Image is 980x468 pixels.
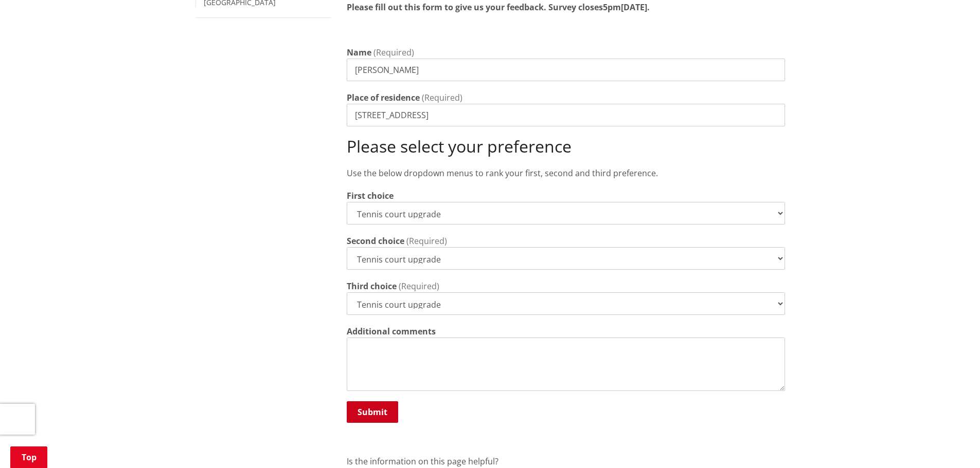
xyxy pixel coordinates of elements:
[933,425,970,462] iframe: Messenger Launcher
[347,2,603,13] strong: Please fill out this form to give us your feedback. Survey closes
[406,235,447,247] span: (Required)
[10,446,47,468] a: Top
[347,46,371,59] label: Name
[347,137,785,156] h2: Please select your preference
[347,91,420,104] label: Place of residence
[373,47,414,58] span: (Required)
[347,401,398,423] button: Submit
[347,325,436,338] label: Additional comments
[347,190,394,202] label: First choice
[422,92,462,103] span: (Required)
[399,280,439,292] span: (Required)
[347,455,785,467] p: Is the information on this page helpful?
[347,235,404,247] label: Second choice
[603,2,650,13] strong: 5pm[DATE].
[347,280,397,292] label: Third choice
[347,167,785,179] p: Use the below dropdown menus to rank your first, second and third preference.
